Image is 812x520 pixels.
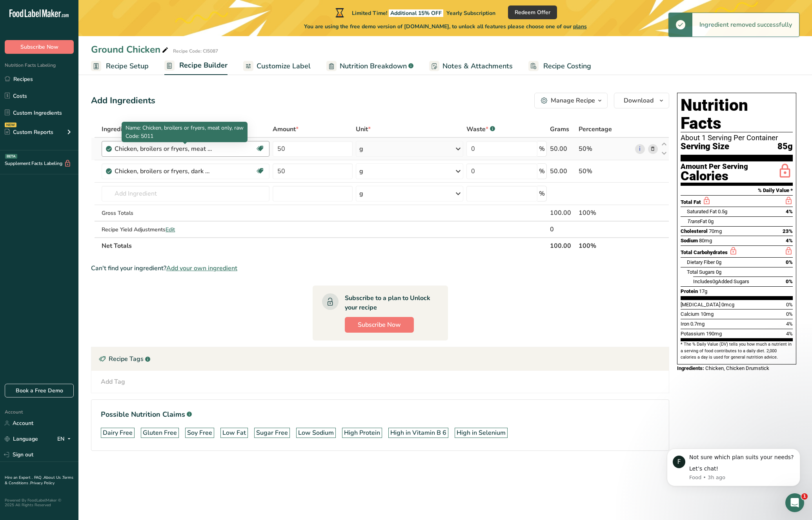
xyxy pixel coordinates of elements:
span: Fat [687,218,707,224]
div: 0 [550,225,575,234]
a: i [635,144,645,154]
section: * The % Daily Value (DV) tells you how much a nutrient in a serving of food contributes to a dail... [681,341,793,361]
th: 100.00 [548,237,577,254]
a: Nutrition Breakdown [326,57,413,75]
button: Download [614,93,669,108]
span: Subscribe Now [20,43,58,51]
div: About 1 Serving Per Container [681,134,793,142]
span: 10mg [701,311,714,317]
div: Waste [466,125,495,134]
div: 100.00 [550,208,575,218]
a: Notes & Attachments [429,57,513,75]
a: Book a Free Demo [5,384,74,397]
th: 100% [577,237,634,254]
span: Download [624,96,654,105]
span: Customize Label [257,61,311,71]
span: Yearly Subscription [446,9,495,17]
span: 4% [786,321,793,327]
h1: Possible Nutrition Claims [101,409,659,420]
div: Calories [681,170,748,182]
button: Subscribe Now [5,40,74,54]
span: 1 [801,493,808,500]
h1: Nutrition Facts [681,96,793,132]
span: Nutrition Breakdown [340,61,407,71]
span: You are using the free demo version of [DOMAIN_NAME], to unlock all features please choose one of... [304,22,587,31]
span: 0% [786,278,793,284]
span: Unit [356,125,371,134]
input: Add Ingredient [102,186,269,201]
div: 50% [579,144,632,154]
div: High in Vitamin B 6 [390,428,446,438]
div: Can't find your ingredient? [91,264,669,273]
iframe: Intercom live chat [785,493,804,512]
span: Potassium [681,331,705,337]
span: Sodium [681,238,698,244]
div: Gross Totals [102,209,269,217]
span: 0g [716,269,721,275]
div: Chicken, broilers or fryers, meat only, raw [115,144,213,154]
span: Edit [166,226,175,233]
span: Serving Size [681,142,729,152]
span: Add your own ingredient [166,264,237,273]
div: High in Selenium [457,428,506,438]
div: Dairy Free [103,428,133,438]
div: Custom Reports [5,128,53,136]
div: EN [57,434,74,444]
span: Iron [681,321,689,327]
div: Ground Chicken [91,42,170,57]
span: 0.7mg [690,321,705,327]
div: Low Sodium [298,428,334,438]
span: 0% [786,311,793,317]
div: Limited Time! [334,8,495,17]
div: 50.00 [550,144,575,154]
div: Gluten Free [143,428,177,438]
span: Recipe Costing [543,61,591,71]
span: Total Fat [681,199,701,205]
button: Redeem Offer [508,5,557,19]
span: [MEDICAL_DATA] [681,302,720,308]
span: 0g [716,259,721,265]
div: g [359,189,363,198]
div: Soy Free [187,428,212,438]
span: Ingredient [102,125,135,134]
div: NEW [5,123,16,127]
a: Recipe Setup [91,57,149,75]
span: 4% [786,209,793,214]
span: Saturated Fat [687,209,717,214]
span: Additional 15% OFF [389,9,443,17]
div: Recipe Code: CI5087 [173,48,218,55]
a: Customize Label [243,57,311,75]
span: Calcium [681,311,699,317]
div: Recipe Yield Adjustments [102,225,269,234]
span: 4% [786,331,793,337]
div: Recipe Tags [91,347,669,371]
div: 50.00 [550,167,575,176]
div: Add Ingredients [91,94,155,107]
span: 0.5g [718,209,727,214]
div: g [359,144,363,154]
button: Subscribe Now [345,317,414,333]
span: Ingredients: [677,365,704,371]
div: Low Fat [222,428,246,438]
span: 17g [699,288,707,294]
span: Protein [681,288,698,294]
span: Percentage [579,125,612,134]
span: Recipe Setup [106,61,149,71]
div: g [359,167,363,176]
span: 23% [783,228,793,234]
th: Net Totals [100,237,548,254]
div: Amount Per Serving [681,163,748,170]
span: 0g [712,278,718,284]
a: Recipe Costing [528,57,591,75]
div: High Protein [344,428,380,438]
div: Add Tag [101,377,125,386]
a: Language [5,432,38,446]
div: BETA [5,154,17,159]
div: Powered By FoodLabelMaker © 2025 All Rights Reserved [5,498,74,507]
span: Grams [550,125,569,134]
